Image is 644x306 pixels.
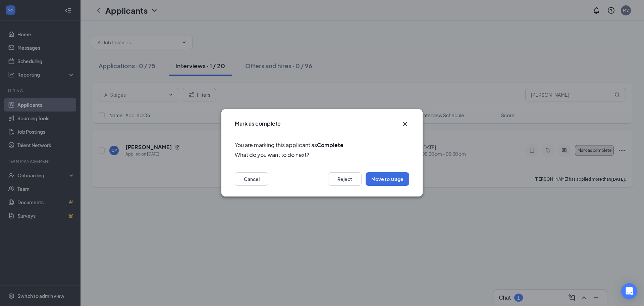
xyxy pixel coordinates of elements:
[621,283,637,299] div: Open Intercom Messenger
[366,173,409,186] button: Move to stage
[235,151,409,159] span: What do you want to do next?
[235,120,281,127] h3: Mark as complete
[328,173,362,186] button: Reject
[401,120,409,128] svg: Cross
[235,141,409,149] span: You are marking this applicant as .
[317,141,343,148] b: Complete
[401,120,409,128] button: Close
[235,173,268,186] button: Cancel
